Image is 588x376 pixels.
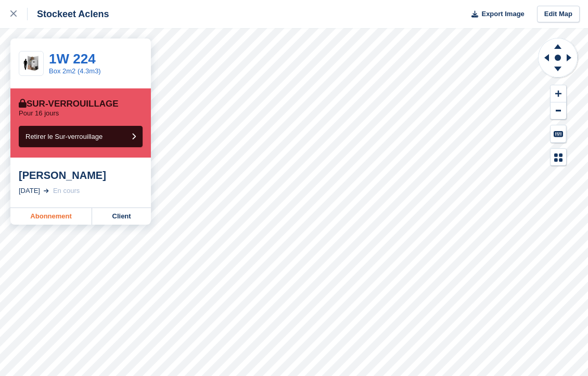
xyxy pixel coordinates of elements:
a: 1W 224 [49,51,96,67]
p: Pour 16 jours [19,109,59,118]
div: [PERSON_NAME] [19,169,143,181]
button: Zoom Out [551,102,566,120]
button: Map Legend [551,149,566,166]
div: Sur-verrouillage [19,99,119,109]
img: 20-sqft-unit%202023-11-07%2015_54_33.jpg [19,55,43,73]
a: Box 2m2 (4.3m3) [49,67,101,75]
img: arrow-right-light-icn-cde0832a797a2874e46488d9cf13f60e5c3a73dbe684e267c42b8395dfbc2abf.svg [44,189,49,193]
a: Edit Map [537,6,580,23]
a: Client [92,208,151,225]
button: Export Image [465,6,525,23]
button: Zoom In [551,85,566,102]
div: Stockeet Aclens [28,8,109,20]
button: Retirer le Sur-verrouillage [19,126,143,147]
span: Retirer le Sur-verrouillage [25,133,103,140]
button: Keyboard Shortcuts [551,125,566,142]
div: En cours [53,186,80,196]
span: Export Image [481,9,524,19]
a: Abonnement [10,208,92,225]
div: [DATE] [19,186,40,196]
